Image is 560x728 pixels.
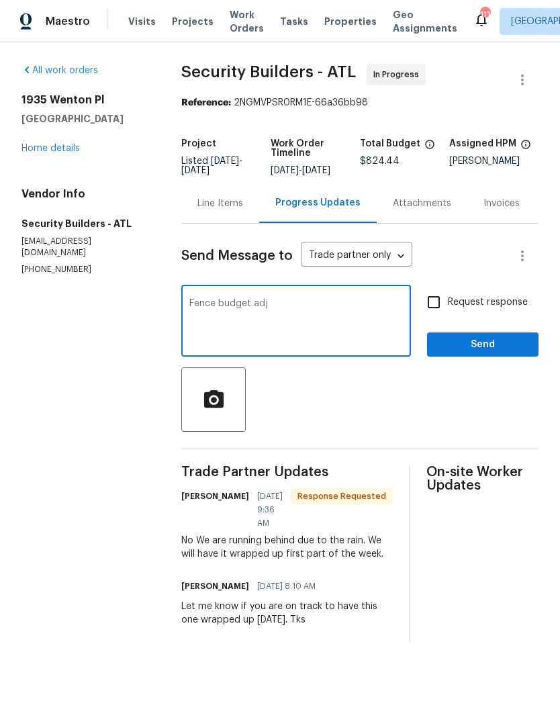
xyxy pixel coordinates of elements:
span: Request response [448,295,528,310]
span: - [181,156,242,175]
span: Security Builders - ATL [181,64,356,80]
div: 111 [480,8,489,21]
h5: Assigned HPM [449,139,516,148]
span: Visits [128,15,156,28]
span: In Progress [373,68,424,81]
h5: Total Budget [360,139,420,148]
span: [DATE] [302,166,330,175]
span: [DATE] 8:10 AM [257,580,316,593]
button: Send [427,332,539,357]
h5: Security Builders - ATL [21,217,149,230]
div: Invoices [483,197,520,210]
span: Tasks [280,17,308,26]
span: Properties [324,15,377,28]
span: [DATE] 9:36 AM [257,490,283,530]
h6: [PERSON_NAME] [181,490,249,503]
div: [PERSON_NAME] [449,156,539,166]
span: Geo Assignments [393,8,457,35]
span: Work Orders [230,8,264,35]
span: The hpm assigned to this work order. [520,139,531,156]
div: No We are running behind due to the rain. We will have it wrapped up first part of the week. [181,534,393,561]
span: Projects [172,15,214,28]
div: Progress Updates [275,196,361,210]
h5: Work Order Timeline [271,139,360,158]
span: $824.44 [360,156,400,166]
span: Send [438,336,528,353]
b: Reference: [181,98,231,107]
p: [EMAIL_ADDRESS][DOMAIN_NAME] [21,236,149,259]
span: Trade Partner Updates [181,465,393,479]
p: [PHONE_NUMBER] [21,264,149,275]
h5: Project [181,139,216,148]
span: - [271,166,330,175]
span: [DATE] [211,156,239,166]
span: The total cost of line items that have been proposed by Opendoor. This sum includes line items th... [424,139,435,156]
a: All work orders [21,66,98,75]
span: [DATE] [271,166,299,175]
span: Send Message to [181,249,293,263]
span: [DATE] [181,166,209,175]
h6: [PERSON_NAME] [181,580,249,593]
h5: [GEOGRAPHIC_DATA] [21,112,149,126]
span: Maestro [46,15,90,28]
div: Attachments [393,197,451,210]
span: On-site Worker Updates [426,465,539,492]
div: Trade partner only [301,245,412,267]
div: Let me know if you are on track to have this one wrapped up [DATE]. Tks [181,600,393,627]
div: 2NGMVPSR0RM1E-66a36bb98 [181,96,539,109]
h2: 1935 Wenton Pl [21,93,149,107]
a: Home details [21,144,80,153]
span: Response Requested [292,490,391,503]
textarea: Fence budget adj [189,299,403,346]
h4: Vendor Info [21,187,149,201]
span: Listed [181,156,242,175]
div: Line Items [197,197,243,210]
